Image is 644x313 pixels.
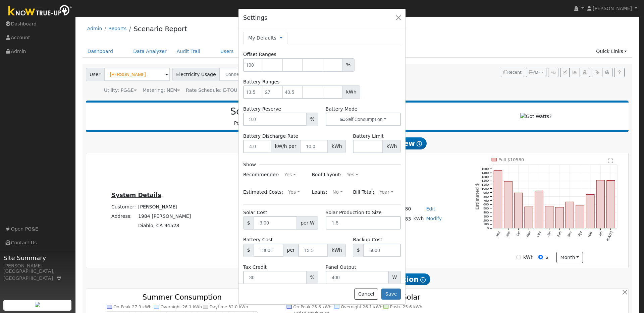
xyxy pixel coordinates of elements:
[342,58,354,72] span: %
[254,216,297,230] input: 3.00
[243,244,254,257] span: $
[328,140,346,153] span: kWh
[312,172,341,177] span: Roof Layout:
[353,236,382,243] label: Backup Cost
[243,216,254,230] span: $
[243,78,280,85] label: Battery Ranges
[353,189,374,194] span: Bill Total:
[342,85,360,99] span: kWh
[363,244,401,257] input: 5000
[243,58,263,72] input: 100
[248,35,276,42] a: My Defaults
[243,271,307,284] input: 30
[326,113,401,126] button: Self Consumption
[298,244,328,257] input: 13.5
[381,289,401,300] button: Save
[383,140,401,153] span: kWh
[243,51,276,58] label: Offset Ranges
[254,244,283,257] input: 13000
[326,271,389,284] input: 400
[388,271,401,284] span: W
[243,172,279,177] span: Recommender:
[243,264,267,271] label: Tax Credit
[326,106,358,113] label: Battery Mode
[300,140,328,153] input: 10.0
[243,236,273,243] label: Battery Cost
[297,216,319,230] span: per W
[283,85,303,99] input: 40.5
[353,133,383,140] label: Battery Limit
[326,216,401,230] input: 1.5
[283,244,299,257] span: per
[285,187,303,198] button: Yes
[243,13,267,22] h5: Settings
[243,189,283,194] span: Estimated Costs:
[376,187,397,198] button: Year
[354,289,378,300] button: Cancel
[329,187,346,198] button: No
[243,113,307,126] input: 3.0
[328,244,346,257] span: kWh
[326,209,382,216] label: Solar Production to Size
[243,140,271,153] input: 4.0
[343,170,362,180] button: Yes
[243,106,281,113] label: Battery Reserve
[353,244,364,257] span: $
[243,85,263,99] input: 13.5
[271,140,300,153] span: kW/h per
[243,162,256,168] h6: Show
[312,189,327,194] span: Loans:
[326,264,356,271] label: Panel Output
[306,271,318,284] span: %
[306,113,318,126] span: %
[263,85,283,99] input: 27
[243,209,267,216] label: Solar Cost
[281,170,299,180] button: Yes
[243,133,298,140] label: Battery Discharge Rate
